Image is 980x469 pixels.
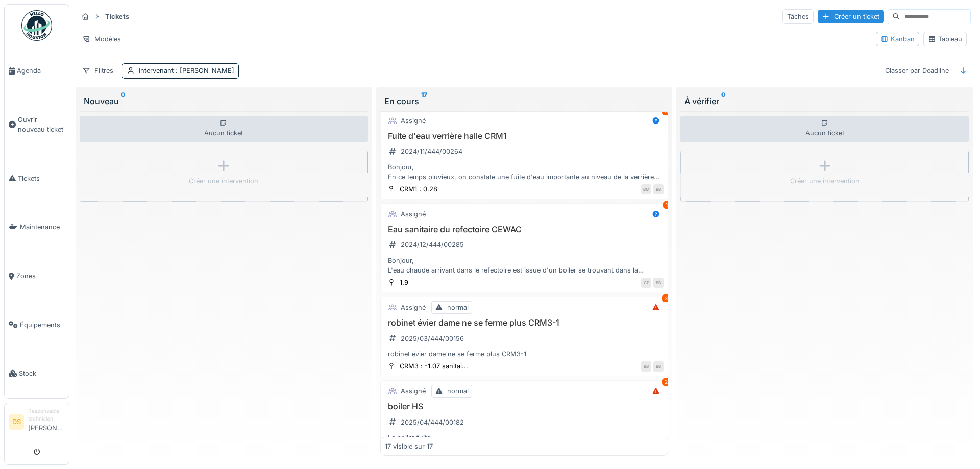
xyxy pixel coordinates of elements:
[721,95,726,107] sup: 0
[5,349,69,398] a: Stock
[401,417,464,427] div: 2025/04/444/00182
[385,433,664,442] div: Le boiler fuite
[139,66,234,76] div: Intervenant
[78,32,126,46] div: Modèles
[5,252,69,301] a: Zones
[680,116,969,142] div: Aucun ticket
[28,407,65,423] div: Responsable technicien
[384,95,665,107] div: En cours
[447,386,469,396] div: normal
[641,361,651,372] div: BB
[401,116,426,126] div: Assigné
[17,66,65,76] span: Agenda
[5,46,69,95] a: Agenda
[121,95,126,107] sup: 0
[653,361,664,372] div: BB
[189,176,258,186] div: Créer une intervention
[5,301,69,350] a: Équipements
[400,184,437,194] div: CRM1 : 0.28
[401,386,426,396] div: Assigné
[385,256,664,275] div: Bonjour, L'eau chaude arrivant dans le refectoire est issue d'un boiler se trouvant dans la chauf...
[400,361,468,371] div: CRM3 : -1.07 sanitai...
[5,95,69,154] a: Ouvrir nouveau ticket
[401,303,426,312] div: Assigné
[401,334,464,343] div: 2025/03/444/00156
[653,184,664,194] div: BB
[421,95,427,107] sup: 17
[18,115,65,134] span: Ouvrir nouveau ticket
[385,349,664,359] div: robinet évier dame ne se ferme plus CRM3-1
[880,34,915,44] div: Kanban
[9,407,65,439] a: DS Responsable technicien[PERSON_NAME]
[20,320,65,330] span: Équipements
[662,378,670,386] div: 2
[28,407,65,437] li: [PERSON_NAME]
[928,34,962,44] div: Tableau
[641,278,651,288] div: GP
[401,209,426,219] div: Assigné
[385,318,664,328] h3: robinet évier dame ne se ferme plus CRM3-1
[684,95,965,107] div: À vérifier
[401,146,462,156] div: 2024/11/444/00264
[18,174,65,183] span: Tickets
[818,10,884,23] div: Créer un ticket
[385,402,664,411] h3: boiler HS
[80,116,368,142] div: Aucun ticket
[385,131,664,141] h3: Fuite d'eau verrière halle CRM1
[21,10,52,41] img: Badge_color-CXgf-gQk.svg
[880,63,953,78] div: Classer par Deadline
[19,368,65,378] span: Stock
[662,294,670,302] div: 3
[782,9,814,24] div: Tâches
[401,240,464,250] div: 2024/12/444/00285
[174,67,234,75] span: : [PERSON_NAME]
[663,201,670,209] div: 1
[790,176,860,186] div: Créer une intervention
[5,203,69,252] a: Maintenance
[84,95,364,107] div: Nouveau
[9,414,24,430] li: DS
[385,225,664,234] h3: Eau sanitaire du refectoire CEWAC
[400,278,408,287] div: 1.9
[16,271,65,281] span: Zones
[385,441,433,451] div: 17 visible sur 17
[662,108,670,115] div: 3
[641,184,651,194] div: BM
[5,154,69,203] a: Tickets
[447,303,469,312] div: normal
[385,162,664,182] div: Bonjour, En ce temps pluvieux, on constate une fuite d'eau importante au niveau de la verrière au...
[653,278,664,288] div: BB
[101,12,133,21] strong: Tickets
[78,63,118,78] div: Filtres
[20,222,65,232] span: Maintenance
